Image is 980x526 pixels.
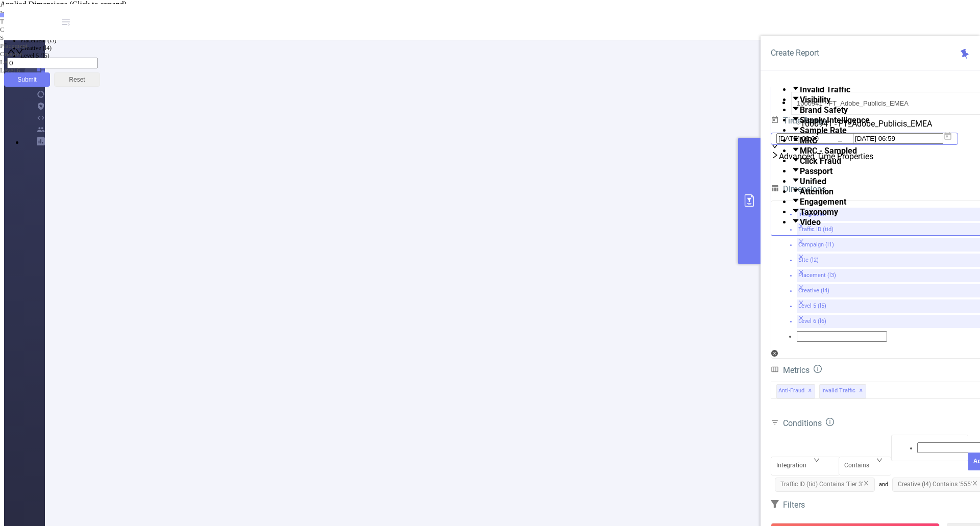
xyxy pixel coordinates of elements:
[69,76,85,83] span: Reset
[15,48,23,57] span: Decrease Value
[4,72,50,87] button: Submit
[17,76,36,83] span: Submit
[7,48,15,57] i: icon: up
[54,72,100,87] button: Reset
[15,48,23,57] i: icon: down
[7,48,15,57] span: Increase Value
